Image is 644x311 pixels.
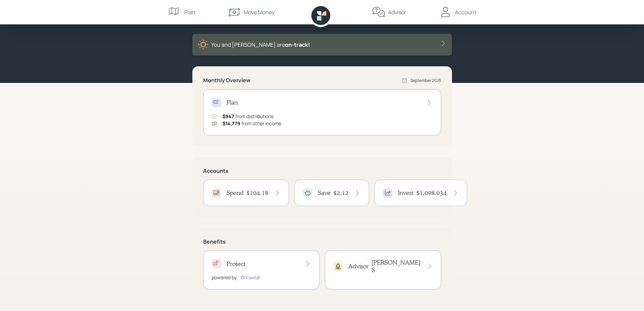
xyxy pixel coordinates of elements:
div: Account [455,8,476,16]
h4: $2.12 [333,189,349,197]
div: Move Money [244,8,275,16]
h4: Plan [226,99,238,106]
span: on‑track! [285,41,310,48]
span: $14,779 [222,120,240,127]
h4: Save [318,189,331,197]
h5: Benefits [203,239,441,245]
img: sunny-XHVQM73Q.digested.png [198,39,209,50]
h5: Accounts [203,168,441,174]
h4: $104.18 [246,189,268,197]
div: powered by [212,274,237,281]
h4: Spend [226,189,244,197]
img: carefull-M2HCGCDH.digested.png [239,274,261,281]
span: $947 [222,113,234,119]
div: from other income [222,120,281,127]
h4: [PERSON_NAME] S [372,259,421,273]
h4: Invest [398,189,413,197]
h4: Advisor [348,263,369,270]
h4: $1,098,034 [416,189,447,197]
div: Plan [184,8,195,16]
div: September 2025 [410,77,441,84]
h4: Protect [226,260,245,268]
h5: Monthly Overview [203,77,251,84]
div: Advisor [388,8,406,16]
div: You and [PERSON_NAME] are [211,41,310,49]
div: from distributions [222,113,273,120]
